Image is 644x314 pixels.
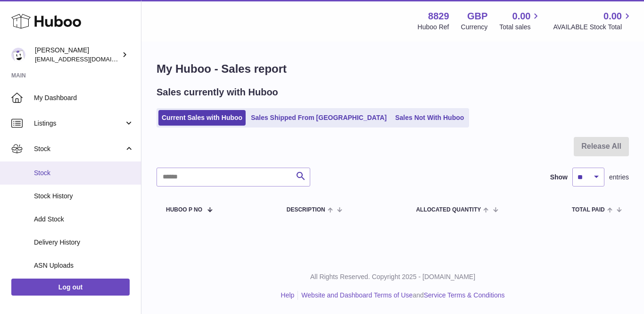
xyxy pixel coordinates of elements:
span: [EMAIL_ADDRESS][DOMAIN_NAME] [35,55,139,63]
strong: 8829 [428,10,449,23]
a: Website and Dashboard Terms of Use [301,291,413,299]
span: 0.00 [603,10,622,23]
h2: Sales currently with Huboo [157,86,278,99]
span: entries [609,173,629,182]
a: 0.00 AVAILABLE Stock Total [553,10,633,32]
a: Sales Not With Huboo [392,110,467,126]
span: Total paid [572,207,605,213]
div: Currency [461,23,488,32]
a: Help [281,291,295,299]
a: Current Sales with Huboo [158,110,246,126]
span: Listings [34,119,124,128]
a: 0.00 Total sales [499,10,541,32]
p: All Rights Reserved. Copyright 2025 - [DOMAIN_NAME] [149,272,636,281]
li: and [298,291,504,300]
h1: My Huboo - Sales report [157,61,629,76]
span: Huboo P no [166,207,202,213]
span: Description [287,207,325,213]
img: commandes@kpmatech.com [11,48,25,62]
span: ASN Uploads [34,261,134,270]
span: 0.00 [512,10,531,23]
span: My Dashboard [34,93,134,102]
span: Add Stock [34,215,134,224]
a: Service Terms & Conditions [424,291,505,299]
span: Total sales [499,23,541,32]
div: Huboo Ref [418,23,449,32]
div: [PERSON_NAME] [35,46,120,64]
a: Log out [11,279,130,296]
span: Stock [34,169,134,178]
strong: GBP [467,10,487,23]
span: Stock History [34,192,134,201]
span: ALLOCATED Quantity [416,207,481,213]
span: Delivery History [34,238,134,247]
span: AVAILABLE Stock Total [553,23,633,32]
label: Show [550,173,568,182]
span: Stock [34,144,124,153]
a: Sales Shipped From [GEOGRAPHIC_DATA] [248,110,390,126]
